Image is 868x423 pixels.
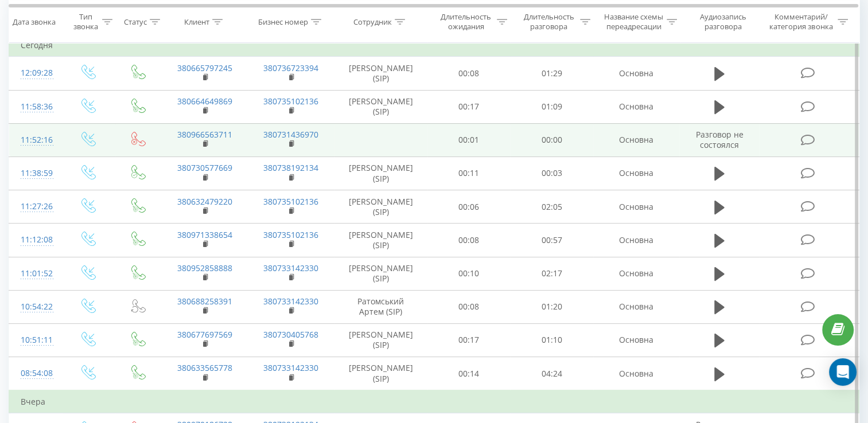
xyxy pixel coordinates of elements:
td: [PERSON_NAME] (SIP) [334,156,427,190]
td: [PERSON_NAME] (SIP) [334,224,427,257]
td: 00:06 [427,190,511,224]
a: 380952858888 [177,263,232,273]
td: Вчера [9,390,859,413]
div: 11:52:16 [21,129,50,151]
td: 00:08 [427,290,511,323]
div: 11:12:08 [21,229,50,251]
a: 380733142330 [263,296,318,307]
td: Ратомський Артем (SIP) [334,290,427,323]
td: [PERSON_NAME] (SIP) [334,190,427,224]
td: [PERSON_NAME] (SIP) [334,257,427,290]
td: 00:01 [427,123,511,156]
a: 380730577669 [177,162,232,173]
td: 04:24 [510,357,593,391]
td: Основна [593,57,679,90]
a: 380688258391 [177,296,232,307]
td: 01:09 [510,90,593,123]
td: 01:10 [510,323,593,357]
div: 10:51:11 [21,329,50,351]
div: 12:09:28 [21,62,50,84]
td: 00:11 [427,156,511,190]
a: 380735102136 [263,196,318,207]
a: 380665797245 [177,62,232,73]
td: 00:14 [427,357,511,391]
div: Статус [124,17,147,26]
a: 380731436970 [263,129,318,140]
a: 380966563711 [177,129,232,140]
td: 02:05 [510,190,593,224]
div: Open Intercom Messenger [829,358,857,386]
td: [PERSON_NAME] (SIP) [334,323,427,357]
td: Основна [593,156,679,190]
td: 00:00 [510,123,593,156]
a: 380633565778 [177,362,232,373]
td: 00:17 [427,90,511,123]
td: Сегодня [9,34,859,57]
div: Длительность ожидания [438,12,495,32]
td: Основна [593,90,679,123]
td: 00:03 [510,156,593,190]
td: Основна [593,224,679,257]
div: 08:54:08 [21,362,50,385]
td: 02:17 [510,257,593,290]
td: [PERSON_NAME] (SIP) [334,90,427,123]
div: 11:38:59 [21,162,50,185]
a: 380632479220 [177,196,232,207]
div: 10:54:22 [21,296,50,318]
td: 00:10 [427,257,511,290]
div: Название схемы переадресации [604,12,664,32]
td: 01:20 [510,290,593,323]
a: 380677697569 [177,329,232,340]
a: 380733142330 [263,362,318,373]
td: Основна [593,190,679,224]
a: 380664649869 [177,96,232,107]
a: 380738192134 [263,162,318,173]
td: Основна [593,290,679,323]
a: 380735102136 [263,229,318,240]
div: Сотрудник [353,17,392,26]
div: Комментарий/категория звонка [768,12,835,32]
td: Основна [593,323,679,357]
a: 380733142330 [263,263,318,273]
td: Основна [593,123,679,156]
a: 380735102136 [263,96,318,107]
td: 00:08 [427,57,511,90]
td: [PERSON_NAME] (SIP) [334,357,427,391]
div: Бизнес номер [258,17,308,26]
div: Длительность разговора [520,12,577,32]
span: Разговор не состоялся [695,129,743,150]
div: Дата звонка [13,17,56,26]
div: Клиент [184,17,209,26]
td: 00:08 [427,224,511,257]
div: Аудиозапись разговора [690,12,757,32]
td: 00:57 [510,224,593,257]
td: 01:29 [510,57,593,90]
a: 380971338654 [177,229,232,240]
td: Основна [593,357,679,391]
a: 380736723394 [263,62,318,73]
div: 11:58:36 [21,96,50,118]
div: 11:01:52 [21,263,50,285]
td: 00:17 [427,323,511,357]
td: Основна [593,257,679,290]
div: 11:27:26 [21,195,50,218]
a: 380730405768 [263,329,318,340]
div: Тип звонка [72,12,99,32]
td: [PERSON_NAME] (SIP) [334,57,427,90]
